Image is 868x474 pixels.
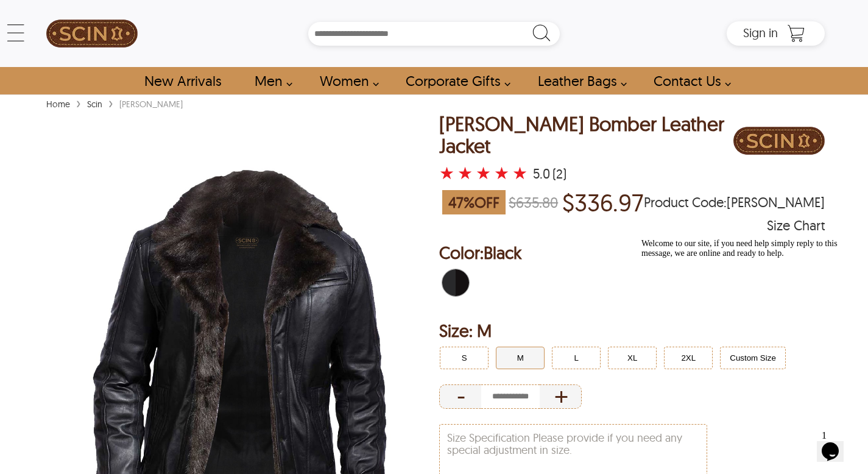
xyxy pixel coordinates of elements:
[116,98,186,110] div: [PERSON_NAME]
[84,99,105,110] a: Scin
[524,67,633,94] a: Shop Leather Bags
[442,190,506,214] span: 47 % OFF
[784,24,808,43] a: Shopping Cart
[733,113,825,182] a: Brand Logo PDP Image
[540,384,582,409] div: Increase Quantity of Item
[76,92,81,113] span: ›
[439,266,472,299] div: Black
[457,167,473,179] label: 2 rating
[552,168,566,180] div: (2)
[743,29,778,39] a: Sign in
[306,67,386,94] a: Shop Women Leather Jackets
[509,193,558,211] strike: $635.80
[440,347,489,369] button: Click to select S
[637,234,856,419] iframe: chat widget
[108,92,113,113] span: ›
[494,167,509,179] label: 4 rating
[439,319,825,343] h2: Selected Filter by Size: M
[552,347,601,369] button: Click to select L
[496,347,545,369] button: Click to select M
[241,67,299,94] a: shop men's leather jackets
[512,167,528,179] label: 5 rating
[608,347,657,369] button: Click to select XL
[439,384,481,409] div: Decrease Quantity of Item
[733,113,825,168] img: Brand Logo PDP Image
[130,67,235,94] a: Shop New Arrivals
[733,113,825,171] div: Brand Logo PDP Image
[743,25,778,40] span: Sign in
[439,241,825,265] h2: Selected Color: by Black
[439,165,531,182] a: Ryan Bomber Leather Jacket with a 5 Star Rating and 2 Product Review }
[46,6,138,61] img: SCIN
[533,168,550,180] div: 5.0
[476,167,491,179] label: 3 rating
[484,242,521,263] span: Black
[767,219,825,232] div: Size Chart
[439,167,454,179] label: 1 rating
[562,188,643,216] p: Price of $336.97
[439,113,733,156] div: [PERSON_NAME] Bomber Leather Jacket
[644,196,825,208] span: Product Code: RYAN
[392,67,517,94] a: Shop Leather Corporate Gifts
[5,5,201,24] span: Welcome to our site, if you need help simply reply to this message, we are online and ready to help.
[817,425,856,462] iframe: chat widget
[5,5,224,24] div: Welcome to our site, if you need help simply reply to this message, we are online and ready to help.
[43,6,141,61] a: SCIN
[43,99,73,110] a: Home
[640,67,738,94] a: contact-us
[439,113,733,156] h1: Ryan Bomber Leather Jacket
